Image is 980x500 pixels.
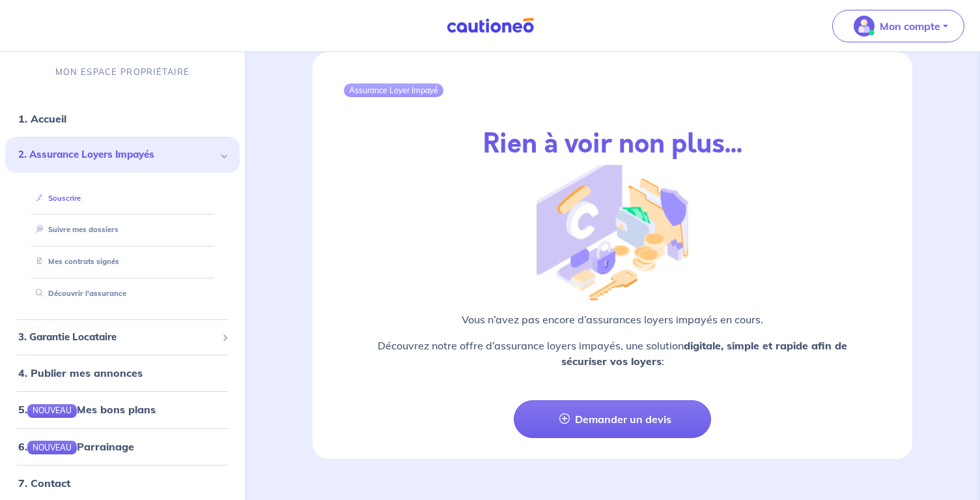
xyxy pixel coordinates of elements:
div: 6.NOUVEAUParrainage [5,433,240,459]
p: Vous n’avez pas encore d’assurances loyers impayés en cours. [344,312,881,327]
a: Demander un devis [514,400,711,438]
div: Suivre mes dossiers [21,219,224,241]
div: 1. Accueil [5,106,240,132]
div: 3. Garantie Locataire [5,325,240,350]
div: Assurance Loyer Impayé [344,83,443,96]
span: 3. Garantie Locataire [18,330,217,345]
a: 1. Accueil [18,112,66,125]
a: 5.NOUVEAUMes bons plans [18,403,156,416]
p: Découvrez notre offre d’assurance loyers impayés, une solution : [344,338,881,369]
img: illu_empty_gli.png [537,154,688,301]
div: 5.NOUVEAUMes bons plans [5,396,240,422]
a: Découvrir l'assurance [31,289,126,298]
p: MON ESPACE PROPRIÉTAIRE [55,66,189,78]
img: illu_account_valid_menu.svg [854,16,875,37]
a: 6.NOUVEAUParrainage [18,439,134,452]
div: Souscrire [21,187,224,209]
div: 2. Assurance Loyers Impayés [5,137,240,173]
div: Mes contrats signés [21,251,224,272]
div: Découvrir l'assurance [21,283,224,304]
a: Suivre mes dossiers [31,225,119,234]
button: illu_account_valid_menu.svgMon compte [832,10,964,42]
span: 2. Assurance Loyers Impayés [18,147,217,162]
h2: Rien à voir non plus... [483,128,742,160]
div: 4. Publier mes annonces [5,360,240,386]
a: 7. Contact [18,476,70,489]
a: Mes contrats signés [31,257,119,266]
strong: digitale, simple et rapide afin de sécuriser vos loyers [561,339,848,368]
a: Souscrire [31,193,81,202]
p: Mon compte [880,18,940,34]
div: 7. Contact [5,469,240,495]
a: 4. Publier mes annonces [18,366,143,379]
img: Cautioneo [441,18,539,34]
